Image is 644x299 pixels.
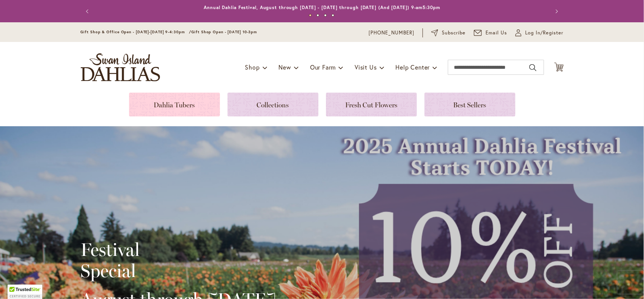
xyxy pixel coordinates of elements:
button: 2 of 4 [317,14,319,17]
h2: Festival Special [81,239,277,281]
button: 1 of 4 [309,14,312,17]
span: Gift Shop Open - [DATE] 10-3pm [191,29,257,34]
a: Email Us [474,29,507,37]
span: Shop [245,63,260,71]
span: Gift Shop & Office Open - [DATE]-[DATE] 9-4:30pm / [81,29,192,34]
span: New [278,63,291,71]
a: Subscribe [431,29,466,37]
span: Subscribe [442,29,466,37]
span: Help Center [396,63,430,71]
a: Annual Dahlia Festival, August through [DATE] - [DATE] through [DATE] (And [DATE]) 9-am5:30pm [204,5,440,10]
a: [PHONE_NUMBER] [369,29,415,37]
span: Log In/Register [525,29,564,37]
button: 3 of 4 [324,14,327,17]
span: Our Farm [310,63,336,71]
span: Visit Us [355,63,377,71]
button: 4 of 4 [332,14,334,17]
button: Next [549,4,564,19]
span: Email Us [486,29,507,37]
button: Previous [81,4,96,19]
a: Log In/Register [515,29,564,37]
a: store logo [81,53,160,81]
